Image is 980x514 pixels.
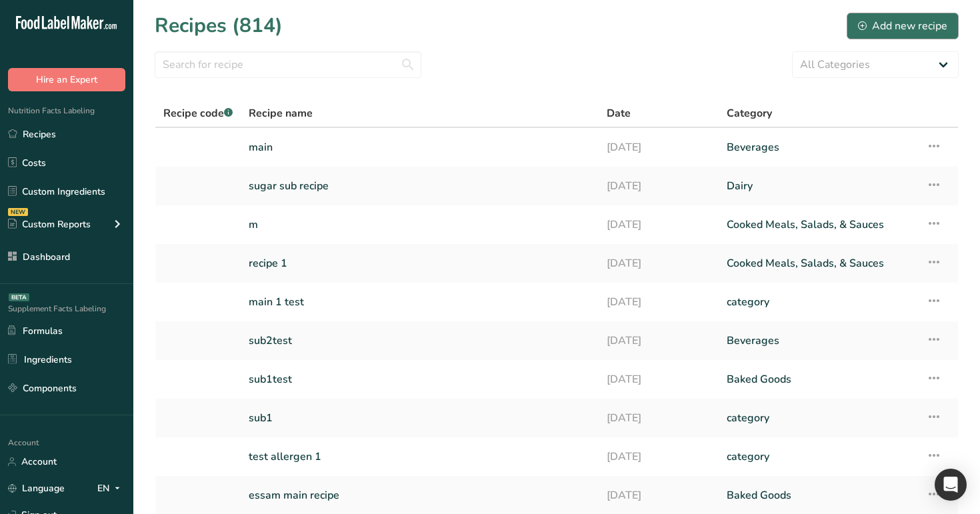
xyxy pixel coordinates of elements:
a: Beverages [727,133,910,161]
div: EN [97,481,125,497]
a: main [249,133,591,161]
a: Cooked Meals, Salads, & Sauces [727,211,910,239]
a: Language [8,477,65,500]
a: [DATE] [607,365,711,393]
a: sub1test [249,365,591,393]
div: Open Intercom Messenger [935,469,967,501]
a: test allergen 1 [249,443,591,471]
a: [DATE] [607,211,711,239]
a: essam main recipe [249,481,591,509]
span: Date [607,105,631,121]
a: m [249,211,591,239]
a: Beverages [727,327,910,355]
span: Recipe code [163,106,233,121]
a: category [727,443,910,471]
a: [DATE] [607,443,711,471]
a: [DATE] [607,249,711,277]
a: [DATE] [607,172,711,200]
input: Search for recipe [155,51,421,78]
a: category [727,288,910,316]
a: Dairy [727,172,910,200]
a: [DATE] [607,327,711,355]
a: [DATE] [607,288,711,316]
span: Category [727,105,772,121]
a: category [727,404,910,432]
a: Baked Goods [727,481,910,509]
a: sub2test [249,327,591,355]
a: [DATE] [607,133,711,161]
a: Baked Goods [727,365,910,393]
a: recipe 1 [249,249,591,277]
a: [DATE] [607,404,711,432]
div: Add new recipe [858,18,947,34]
h1: Recipes (814) [155,11,283,41]
button: Hire an Expert [8,68,125,91]
a: Cooked Meals, Salads, & Sauces [727,249,910,277]
a: sugar sub recipe [249,172,591,200]
a: sub1 [249,404,591,432]
span: Recipe name [249,105,313,121]
div: BETA [9,293,29,301]
a: [DATE] [607,481,711,509]
div: Custom Reports [8,217,91,231]
button: Add new recipe [847,13,959,39]
a: main 1 test [249,288,591,316]
div: NEW [8,208,28,216]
